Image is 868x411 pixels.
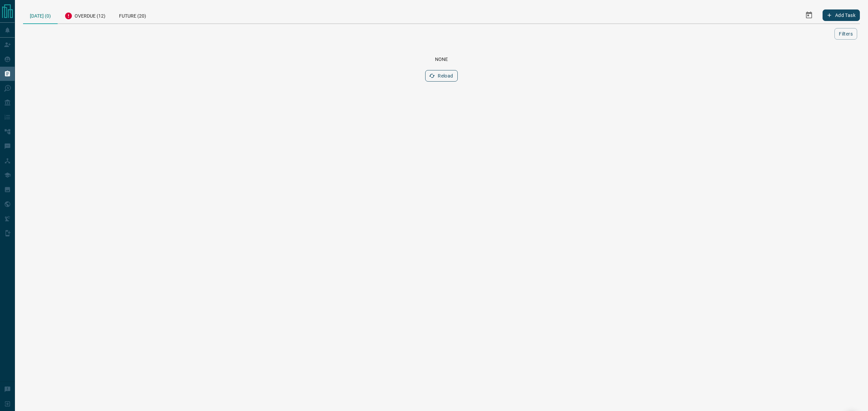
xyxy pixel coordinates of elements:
div: None [31,57,852,62]
button: Reload [425,70,457,82]
button: Select Date Range [801,7,817,23]
button: Add Task [823,9,860,21]
div: [DATE] (0) [23,7,58,24]
button: Filters [834,28,857,40]
div: Overdue (12) [58,7,112,23]
div: Future (20) [112,7,153,23]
